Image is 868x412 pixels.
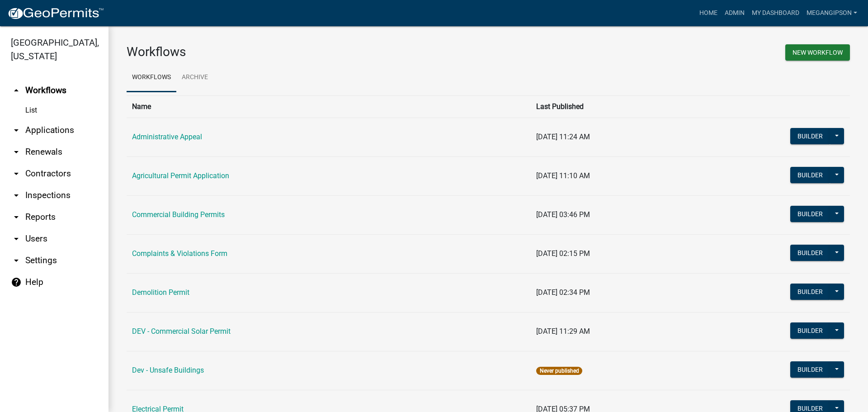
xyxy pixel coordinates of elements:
span: [DATE] 11:29 AM [536,327,590,336]
i: arrow_drop_down [11,147,22,157]
i: arrow_drop_down [11,125,22,136]
a: megangipson [803,5,861,22]
button: Builder [790,245,830,261]
button: Builder [790,322,830,339]
i: arrow_drop_down [11,255,22,266]
i: arrow_drop_up [11,85,22,96]
a: Administrative Appeal [132,133,202,141]
i: arrow_drop_down [11,233,22,244]
a: Dev - Unsafe Buildings [132,366,204,374]
i: arrow_drop_down [11,190,22,201]
button: New Workflow [785,44,850,61]
span: [DATE] 02:15 PM [536,249,590,258]
button: Builder [790,128,830,144]
button: Builder [790,361,830,378]
button: Builder [790,284,830,300]
button: Builder [790,167,830,183]
i: arrow_drop_down [11,168,22,179]
h3: Workflows [127,44,481,60]
a: Commercial Building Permits [132,210,225,219]
th: Last Published [531,95,689,118]
span: [DATE] 11:10 AM [536,171,590,180]
a: My Dashboard [748,5,803,22]
a: Complaints & Violations Form [132,249,227,258]
a: Admin [721,5,748,22]
a: Agricultural Permit Application [132,171,229,180]
a: Archive [176,63,213,92]
span: [DATE] 11:24 AM [536,133,590,141]
a: Demolition Permit [132,288,189,297]
span: [DATE] 02:34 PM [536,288,590,297]
span: Never published [536,367,582,375]
a: Home [696,5,721,22]
i: help [11,277,22,288]
span: [DATE] 03:46 PM [536,210,590,219]
a: DEV - Commercial Solar Permit [132,327,231,336]
a: Workflows [127,63,176,92]
i: arrow_drop_down [11,212,22,223]
th: Name [127,95,531,118]
button: Builder [790,206,830,222]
